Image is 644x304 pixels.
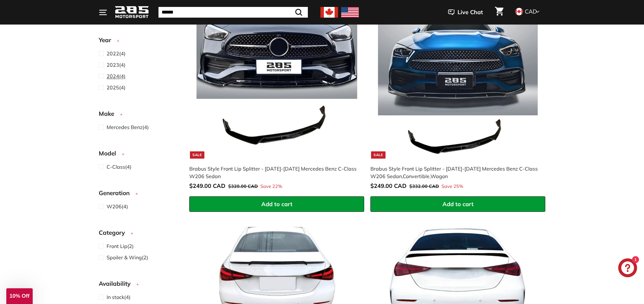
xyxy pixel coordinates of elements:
[458,8,483,16] span: Live Chat
[107,164,125,170] span: C-Class
[107,84,119,91] span: 2025
[107,124,142,130] span: Mercedes Benz
[260,183,282,190] span: Save 22%
[189,165,358,180] div: Brabus Style Front Lip Splitter - [DATE]-[DATE] Mercedes Benz C-Class W206 Sedan
[107,254,148,261] span: (2)
[409,183,439,189] span: $332.00 CAD
[99,34,179,49] button: Year
[99,279,135,288] span: Availability
[370,196,545,212] button: Add to cart
[107,84,125,91] span: (4)
[442,200,474,208] span: Add to cart
[370,165,539,180] div: Brabus Style Front Lip Splitter - [DATE]-[DATE] Mercedes Benz C-Class W206 Sedan,Convertible,Wagon
[99,107,179,123] button: Make
[107,50,125,57] span: (4)
[107,294,124,300] span: In stock
[261,200,292,208] span: Add to cart
[99,228,130,237] span: Category
[6,288,33,304] div: 10% Off
[616,258,639,279] inbox-online-store-chat: Shopify online store chat
[107,73,119,79] span: 2024
[107,203,122,210] span: W206
[107,203,128,210] span: (4)
[107,242,134,250] span: (2)
[107,62,119,68] span: 2023
[99,187,179,202] button: Generation
[441,183,463,190] span: Save 25%
[114,5,149,20] img: Logo_285_Motorsport_areodynamics_components
[189,182,225,189] span: $249.00 CAD
[9,293,29,299] span: 10% Off
[107,293,130,301] span: (4)
[107,243,127,249] span: Front Lip
[99,147,179,163] button: Model
[99,277,179,293] button: Availability
[99,189,134,198] span: Generation
[99,109,119,118] span: Make
[158,7,308,18] input: Search
[370,182,407,189] span: $249.00 CAD
[107,163,131,171] span: (4)
[107,123,149,131] span: (4)
[99,226,179,242] button: Category
[107,61,125,69] span: (4)
[99,149,121,158] span: Model
[228,183,258,189] span: $320.00 CAD
[107,254,142,261] span: Spoiler & Wing
[107,72,125,80] span: (4)
[190,151,204,159] div: Sale
[525,8,537,15] span: CAD
[491,2,507,23] a: Cart
[189,196,364,212] button: Add to cart
[371,151,386,159] div: Sale
[440,4,491,20] button: Live Chat
[99,36,116,45] span: Year
[107,50,119,57] span: 2022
